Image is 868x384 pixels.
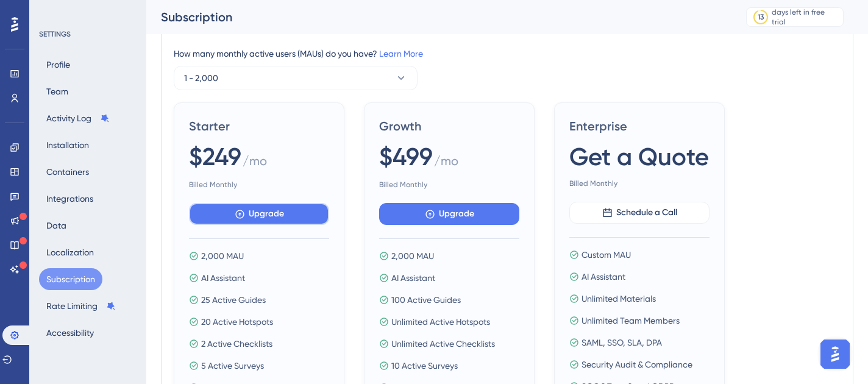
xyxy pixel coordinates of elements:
div: SETTINGS [39,29,138,39]
div: How many monthly active users (MAUs) do you have? [174,46,841,61]
span: 2 Active Checklists [201,336,272,351]
span: Upgrade [249,207,284,221]
span: 20 Active Hotspots [201,315,273,329]
button: Team [39,80,76,102]
button: Schedule a Call [569,202,710,224]
button: Subscription [39,268,102,290]
span: Upgrade [439,207,474,221]
span: Unlimited Active Hotspots [391,315,490,329]
span: 100 Active Guides [391,293,461,307]
span: Unlimited Materials [582,291,656,306]
button: Localization [39,241,101,263]
span: AI Assistant [201,271,245,285]
span: 2,000 MAU [391,249,434,263]
span: 5 Active Surveys [201,358,264,373]
span: SAML, SSO, SLA, DPA [582,335,662,350]
span: / mo [434,152,458,175]
span: Enterprise [569,118,710,135]
span: / mo [243,152,267,175]
span: Billed Monthly [569,179,710,188]
span: Schedule a Call [616,205,677,220]
div: 13 [758,12,764,22]
iframe: UserGuiding AI Assistant Launcher [817,336,853,372]
span: Unlimited Active Checklists [391,336,495,351]
button: Installation [39,134,96,156]
div: Subscription [161,9,716,26]
span: Unlimited Team Members [582,313,680,328]
button: Integrations [39,188,101,210]
button: Accessibility [39,322,101,344]
span: $499 [379,140,433,174]
span: Security Audit & Compliance [582,357,692,372]
a: Learn More [379,49,423,59]
button: Upgrade [189,203,329,225]
button: Profile [39,54,77,76]
button: Containers [39,161,96,183]
span: $249 [189,140,241,174]
span: AI Assistant [582,269,625,284]
span: Custom MAU [582,247,631,262]
button: Rate Limiting [39,295,123,317]
button: Activity Log [39,107,117,129]
button: 1 - 2,000 [174,66,418,90]
span: 1 - 2,000 [184,71,218,85]
span: Billed Monthly [379,180,519,190]
button: Data [39,215,74,236]
span: Growth [379,118,519,135]
span: 2,000 MAU [201,249,244,263]
span: AI Assistant [391,271,435,285]
span: Billed Monthly [189,180,329,190]
span: Starter [189,118,329,135]
div: days left in free trial [772,7,839,27]
span: 10 Active Surveys [391,358,458,373]
button: Upgrade [379,203,519,225]
span: 25 Active Guides [201,293,266,307]
span: Get a Quote [569,140,709,174]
